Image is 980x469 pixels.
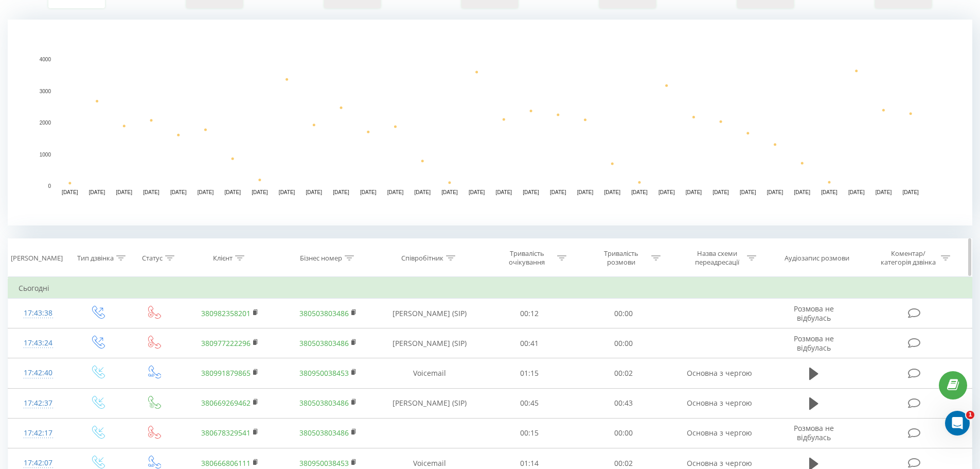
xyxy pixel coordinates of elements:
[306,189,323,195] text: [DATE]
[333,189,349,195] text: [DATE]
[577,299,671,328] td: 00:00
[11,254,63,263] div: [PERSON_NAME]
[577,189,594,195] text: [DATE]
[19,333,58,353] div: 17:43:24
[848,189,865,195] text: [DATE]
[878,249,938,267] div: Коментар/категорія дзвінка
[483,299,577,328] td: 00:12
[785,254,849,263] div: Аудіозапис розмови
[523,189,539,195] text: [DATE]
[794,334,834,353] span: Розмова не відбулась
[414,189,431,195] text: [DATE]
[577,358,671,388] td: 00:02
[794,189,811,195] text: [DATE]
[201,368,251,378] a: 380991879865
[299,458,349,468] a: 380950038453
[198,189,214,195] text: [DATE]
[142,254,163,263] div: Статус
[377,299,483,328] td: [PERSON_NAME] (SIP)
[483,418,577,448] td: 00:15
[577,328,671,358] td: 00:00
[8,278,972,299] td: Сьогодні
[299,428,349,438] a: 380503803486
[577,418,671,448] td: 00:00
[377,358,483,388] td: Voicemail
[299,338,349,348] a: 380503803486
[821,189,838,195] text: [DATE]
[299,308,349,318] a: 380503803486
[631,189,648,195] text: [DATE]
[201,458,251,468] a: 380666806111
[8,20,972,225] svg: A chart.
[550,189,566,195] text: [DATE]
[299,398,349,408] a: 380503803486
[252,189,268,195] text: [DATE]
[170,189,187,195] text: [DATE]
[483,358,577,388] td: 01:15
[670,388,768,418] td: Основна з чергою
[686,189,702,195] text: [DATE]
[496,189,512,195] text: [DATE]
[401,254,443,263] div: Співробітник
[19,303,58,323] div: 17:43:38
[77,254,114,263] div: Тип дзвінка
[201,428,251,438] a: 380678329541
[483,388,577,418] td: 00:45
[670,358,768,388] td: Основна з чергою
[62,189,78,195] text: [DATE]
[767,189,783,195] text: [DATE]
[483,328,577,358] td: 00:41
[577,388,671,418] td: 00:43
[594,249,649,267] div: Тривалість розмови
[902,189,919,195] text: [DATE]
[689,249,744,267] div: Назва схеми переадресації
[945,411,970,436] iframe: Intercom live chat
[299,368,349,378] a: 380950038453
[500,249,555,267] div: Тривалість очікування
[377,388,483,418] td: [PERSON_NAME] (SIP)
[469,189,485,195] text: [DATE]
[19,423,58,443] div: 17:42:17
[89,189,105,195] text: [DATE]
[201,398,251,408] a: 380669269462
[224,189,241,195] text: [DATE]
[143,189,159,195] text: [DATE]
[213,254,233,263] div: Клієнт
[40,152,51,158] text: 1000
[740,189,756,195] text: [DATE]
[40,89,51,94] text: 3000
[966,411,974,419] span: 1
[794,423,834,442] span: Розмова не відбулась
[40,57,51,62] text: 4000
[201,338,251,348] a: 380977222296
[19,363,58,383] div: 17:42:40
[794,304,834,323] span: Розмова не відбулась
[116,189,133,195] text: [DATE]
[377,328,483,358] td: [PERSON_NAME] (SIP)
[300,254,342,263] div: Бізнес номер
[279,189,295,195] text: [DATE]
[441,189,458,195] text: [DATE]
[48,183,51,189] text: 0
[876,189,892,195] text: [DATE]
[201,308,251,318] a: 380982358201
[19,393,58,413] div: 17:42:37
[658,189,675,195] text: [DATE]
[712,189,729,195] text: [DATE]
[604,189,620,195] text: [DATE]
[387,189,404,195] text: [DATE]
[360,189,377,195] text: [DATE]
[40,120,51,126] text: 2000
[670,418,768,448] td: Основна з чергою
